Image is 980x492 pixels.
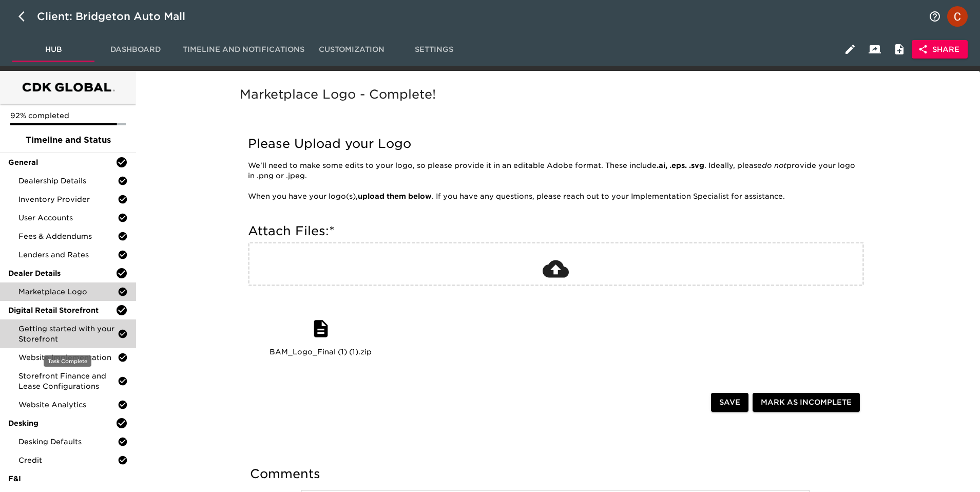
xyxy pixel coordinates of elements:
[101,43,170,56] span: Dashboard
[8,157,116,167] span: General
[183,43,304,56] span: Timeline and Notifications
[947,6,968,27] img: Profile
[248,286,394,357] div: BAM_Logo_Final (1) (1).zip
[317,43,387,56] span: Customization
[18,231,118,241] span: Fees & Addendums
[920,43,959,56] span: Share
[250,466,862,482] h5: Comments
[657,161,704,169] strong: .ai, .eps. .svg
[248,223,864,239] h5: Attach Files:
[8,134,128,146] span: Timeline and Status
[248,192,358,200] span: When you have your logo(s),
[912,40,968,59] button: Share
[762,161,786,169] em: do not
[18,324,118,344] span: Getting started with your Storefront
[18,352,118,363] span: Website Implementation
[8,418,116,428] span: Desking
[8,268,116,278] span: Dealer Details
[358,192,432,200] strong: upload them below
[18,250,118,260] span: Lenders and Rates
[240,86,872,103] h5: Marketplace Logo - Complete!
[862,37,887,62] button: Client View
[18,194,118,204] span: Inventory Provider
[18,287,118,297] span: Marketplace Logo
[432,192,785,200] span: . If you have any questions, please reach out to your Implementation Specialist for assistance.
[399,43,469,56] span: Settings
[753,393,860,412] button: Mark as Incomplete
[37,8,200,25] div: Client: Bridgeton Auto Mall
[18,371,118,391] span: Storefront Finance and Lease Configurations
[8,474,128,484] span: F&I
[711,393,748,412] button: Save
[761,396,852,409] span: Mark as Incomplete
[719,396,740,409] span: Save
[8,305,116,315] span: Digital Retail Storefront
[704,161,762,169] span: . Ideally, please
[248,161,657,169] span: We'll need to make some edits to your logo, so please provide it in an editable Adobe format. The...
[248,136,864,152] h5: Please Upload your Logo
[18,437,118,447] span: Desking Defaults
[18,43,88,56] span: Hub
[838,37,862,62] button: Edit Hub
[10,110,126,121] p: 92% completed
[18,176,118,186] span: Dealership Details
[18,455,118,465] span: Credit
[887,37,912,62] button: Internal Notes and Comments
[18,213,118,223] span: User Accounts
[248,161,857,180] span: provide your logo in .png or .jpeg.
[923,4,947,29] button: notifications
[18,400,118,410] span: Website Analytics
